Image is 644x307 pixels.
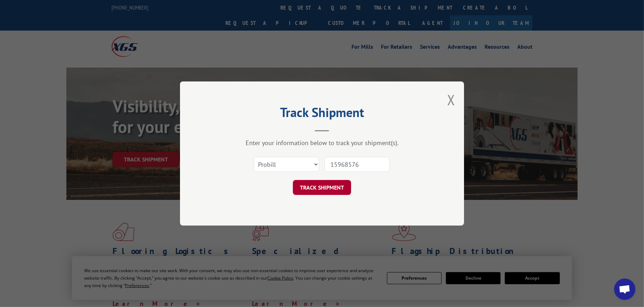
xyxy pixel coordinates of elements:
div: Enter your information below to track your shipment(s). [215,139,429,147]
h2: Track Shipment [215,107,429,121]
button: TRACK SHIPMENT [293,180,351,195]
input: Number(s) [324,157,390,172]
div: Open chat [614,279,635,300]
button: Close modal [447,90,455,109]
